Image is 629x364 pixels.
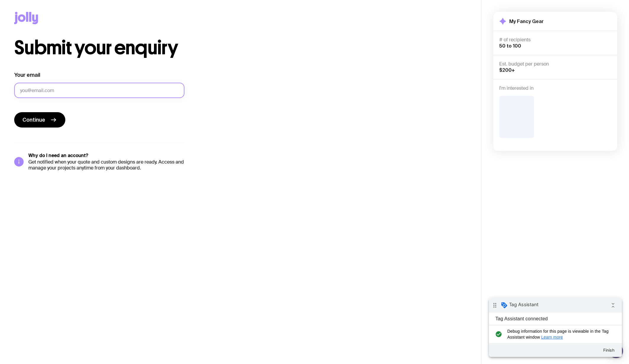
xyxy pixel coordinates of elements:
h1: Submit your enquiry [14,38,213,57]
a: Learn more [52,37,74,42]
span: 50 to 100 [499,43,521,48]
label: Your email [14,71,40,79]
span: Debug information for this page is viewable in the Tag Assistant window [18,30,123,42]
input: you@email.com [14,83,184,98]
span: Continue [22,116,45,123]
button: Finish [109,47,131,58]
h2: My Fancy Gear [509,18,544,24]
span: $200+ [499,67,515,73]
button: Continue [14,112,65,128]
h5: Why do I need an account? [28,153,184,159]
i: check_circle [5,30,14,42]
h4: I'm interested in [499,85,611,91]
h4: # of recipients [499,37,611,43]
p: Get notified when your quote and custom designs are ready. Access and manage your projects anytim... [28,159,184,171]
h4: Est. budget per person [499,61,611,67]
span: Tag Assistant [20,4,50,10]
i: Collapse debug badge [118,1,130,13]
